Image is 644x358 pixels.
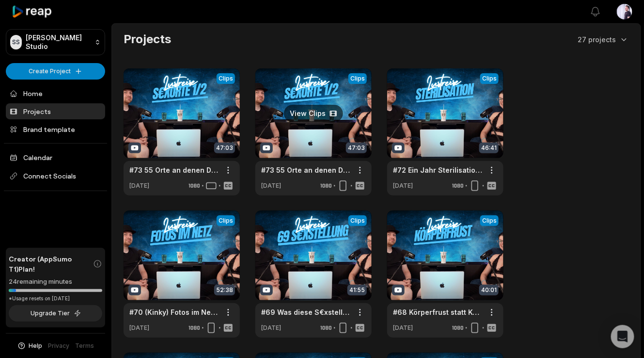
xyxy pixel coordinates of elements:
div: Open Intercom Messenger [611,325,634,348]
a: Projects [6,103,105,119]
button: Upgrade Tier [9,305,102,322]
h2: Projects [124,32,171,47]
button: 27 projects [578,34,629,45]
span: Creator (AppSumo T1) Plan! [9,254,93,274]
p: [PERSON_NAME] Studio [26,33,91,51]
span: Help [29,342,43,350]
a: Home [6,85,105,101]
a: Brand template [6,121,105,137]
a: Terms [76,342,94,350]
a: Calendar [6,149,105,165]
a: #72 Ein Jahr Sterilisation - Kosten, Schmerzen, Arztempfehlung [393,165,482,175]
div: *Usage resets on [DATE] [9,295,102,302]
a: #73 55 Orte an denen Du S€x haben musst!? - Teil 1 [129,165,219,175]
div: SS [10,35,22,49]
a: #69 Was diese S€xstellung für uns so besonders macht - Old but gold und niemals langweilig - [261,307,350,317]
div: 24 remaining minutes [9,277,102,287]
a: #68 Körperfrust statt Körperlust - Die Unzufriedenheit mit unseren Körpern [393,307,482,317]
a: Privacy [48,342,70,350]
a: #73 55 Orte an denen Du S€x haben musst!? - Teil 1 [261,165,350,175]
button: Create Project [6,63,105,80]
span: Connect Socials [6,167,105,185]
a: #70 (Kinky) Fotos im Netz?! - Die unsichtbare Gefahr von Fotopoints, Fotoshootings etc. [129,307,219,317]
button: Help [17,342,43,350]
